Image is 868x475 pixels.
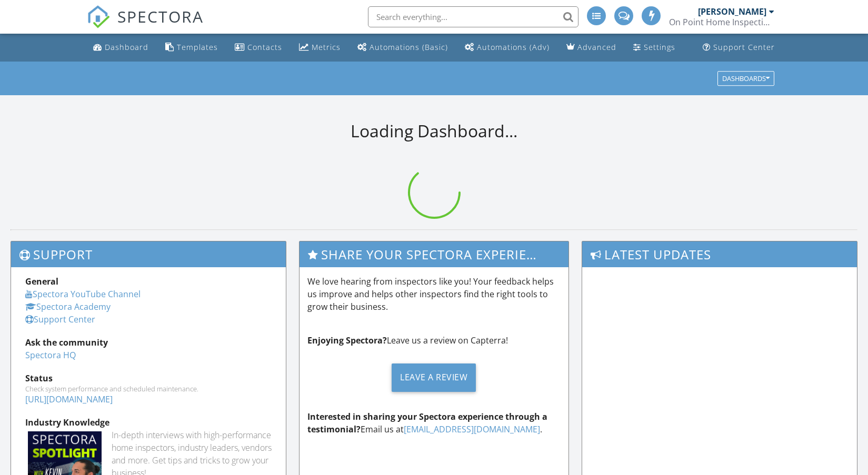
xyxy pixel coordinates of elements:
[717,71,774,86] button: Dashboards
[231,38,286,57] a: Contacts
[25,349,76,361] a: Spectora HQ
[25,336,272,349] div: Ask the community
[247,42,282,52] div: Contacts
[644,42,675,52] div: Settings
[25,393,113,405] a: [URL][DOMAIN_NAME]
[669,17,774,27] div: On Point Home Inspection Services
[404,423,540,435] a: [EMAIL_ADDRESS][DOMAIN_NAME]
[307,410,560,436] p: Email us at .
[161,38,222,57] a: Templates
[11,241,286,267] h3: Support
[307,411,547,435] strong: Interested in sharing your Spectora experience through a testimonial?
[392,363,476,392] div: Leave a Review
[577,42,616,52] div: Advanced
[25,372,272,385] div: Status
[461,38,554,57] a: Automations (Advanced)
[117,5,204,27] span: SPECTORA
[722,75,770,82] div: Dashboards
[105,42,148,52] div: Dashboard
[25,385,272,393] div: Check system performance and scheduled maintenance.
[177,42,218,52] div: Templates
[307,355,560,400] a: Leave a Review
[295,38,345,57] a: Metrics
[87,14,204,36] a: SPECTORA
[477,42,550,52] div: Automations (Adv)
[25,288,141,300] a: Spectora YouTube Channel
[307,334,560,347] p: Leave us a review on Capterra!
[713,42,775,52] div: Support Center
[25,416,272,429] div: Industry Knowledge
[25,276,58,287] strong: General
[698,6,766,17] div: [PERSON_NAME]
[25,314,95,325] a: Support Center
[89,38,153,57] a: Dashboard
[307,335,387,346] strong: Enjoying Spectora?
[300,241,568,267] h3: Share Your Spectora Experience
[370,42,448,52] div: Automations (Basic)
[87,5,110,28] img: The Best Home Inspection Software - Spectora
[307,275,560,313] p: We love hearing from inspectors like you! Your feedback helps us improve and helps other inspecto...
[312,42,341,52] div: Metrics
[368,6,578,27] input: Search everything...
[582,241,857,267] h3: Latest Updates
[353,38,452,57] a: Automations (Basic)
[699,38,779,57] a: Support Center
[562,38,621,57] a: Advanced
[25,301,111,312] a: Spectora Academy
[629,38,680,57] a: Settings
